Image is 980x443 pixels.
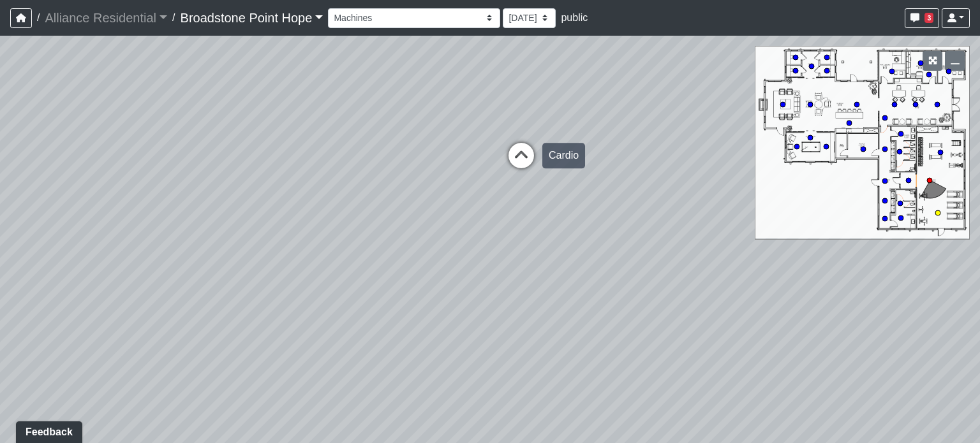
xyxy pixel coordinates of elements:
a: Alliance Residential [45,5,167,31]
a: Broadstone Point Hope [181,5,323,31]
span: / [167,5,180,31]
div: Cardio [542,143,585,168]
span: public [561,12,588,23]
button: 3 [905,8,939,28]
iframe: Ybug feedback widget [10,418,85,443]
span: / [32,5,45,31]
span: 3 [924,13,933,23]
